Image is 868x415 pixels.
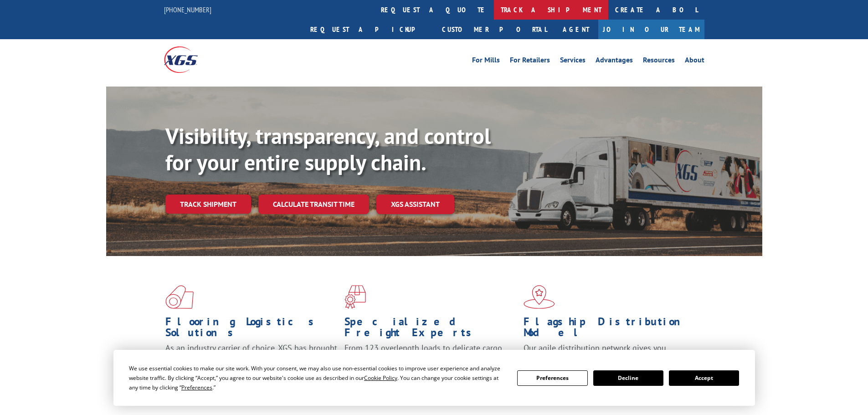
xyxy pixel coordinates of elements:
img: xgs-icon-total-supply-chain-intelligence-red [165,285,194,309]
img: xgs-icon-focused-on-flooring-red [344,285,366,309]
button: Accept [669,370,739,386]
span: Cookie Policy [364,374,397,382]
button: Decline [593,370,663,386]
a: Services [560,56,586,67]
a: Resources [643,56,675,67]
span: As an industry carrier of choice, XGS has brought innovation and dedication to flooring logistics... [165,343,337,375]
a: Join Our Team [598,20,704,39]
a: Track shipment [165,195,251,214]
div: Cookie Consent Prompt [113,350,755,406]
h1: Flooring Logistics Solutions [165,316,338,343]
div: We use essential cookies to make our site work. With your consent, we may also use non-essential ... [129,364,506,392]
h1: Specialized Freight Experts [344,316,517,343]
span: Our agile distribution network gives you nationwide inventory management on demand. [524,343,691,364]
a: For Mills [472,56,500,67]
a: Advantages [596,56,633,67]
b: Visibility, transparency, and control for your entire supply chain. [165,122,491,176]
a: For Retailers [510,56,550,67]
a: Calculate transit time [258,195,369,214]
p: From 123 overlength loads to delicate cargo, our experienced staff knows the best way to move you... [344,343,517,383]
a: [PHONE_NUMBER] [164,5,211,14]
a: About [685,56,704,67]
a: Customer Portal [435,20,554,39]
a: Agent [554,20,598,39]
h1: Flagship Distribution Model [524,316,696,343]
button: Preferences [517,370,587,386]
img: xgs-icon-flagship-distribution-model-red [524,285,555,309]
a: Request a pickup [303,20,435,39]
a: XGS ASSISTANT [376,195,454,214]
span: Preferences [181,384,212,391]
